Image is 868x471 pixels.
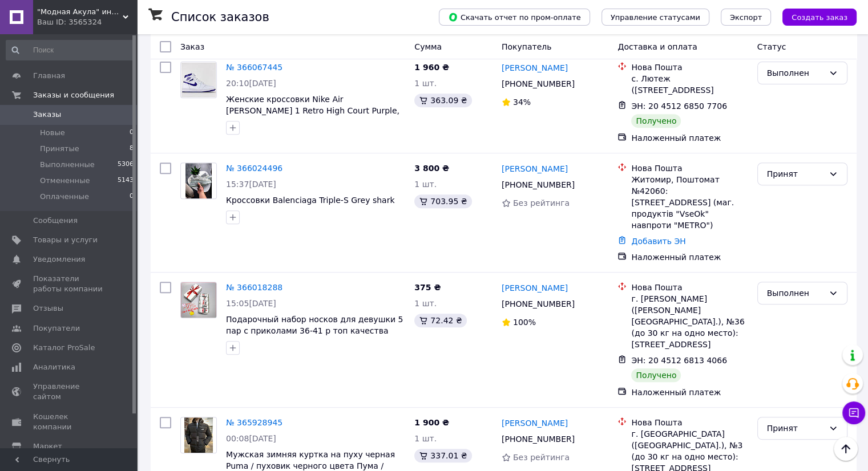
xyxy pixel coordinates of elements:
[226,95,399,138] a: Женские кроссовки Nike Air [PERSON_NAME] 1 Retro High Court Purple, белые кожаные найк аир джорда...
[499,431,577,447] div: [PHONE_NUMBER]
[40,160,95,170] span: Выполненные
[502,163,568,174] a: [PERSON_NAME]
[226,283,282,292] a: № 366018288
[33,235,98,245] span: Товары и услуги
[502,62,568,74] a: [PERSON_NAME]
[499,296,577,312] div: [PHONE_NUMBER]
[414,194,471,208] div: 703.95 ₴
[631,293,748,350] div: г. [PERSON_NAME] ([PERSON_NAME][GEOGRAPHIC_DATA].), №36 (до 30 кг на одно место): [STREET_ADDRESS]
[631,73,748,96] div: с. Лютеж ([STREET_ADDRESS]
[499,76,577,92] div: [PHONE_NUMBER]
[33,216,78,226] span: Сообщения
[439,9,590,26] button: Скачать отчет по пром-оплате
[33,381,106,402] span: Управление сайтом
[226,63,282,72] a: № 366067445
[502,282,568,294] a: [PERSON_NAME]
[414,94,471,107] div: 363.09 ₴
[414,434,437,443] span: 1 шт.
[631,237,685,246] a: Добавить ЭН
[631,387,748,398] div: Наложенный платеж
[181,62,216,98] img: Фото товару
[414,449,471,462] div: 337.01 ₴
[130,144,134,154] span: 8
[33,362,75,372] span: Аналитика
[226,315,403,347] a: Подарочный набор носков для девушки 5 пар с приколами 36-41 р топ качества shark
[33,323,80,334] span: Покупатели
[226,180,276,189] span: 15:37[DATE]
[414,299,437,308] span: 1 шт.
[6,40,135,60] input: Поиск
[448,12,581,22] span: Скачать отчет по пром-оплате
[414,79,437,88] span: 1 шт.
[499,177,577,193] div: [PHONE_NUMBER]
[185,163,212,198] img: Фото товару
[617,42,697,51] span: Доставка и оплата
[842,401,865,424] button: Чат с покупателем
[33,303,63,314] span: Отзывы
[771,12,857,21] a: Создать заказ
[782,9,857,26] button: Создать заказ
[631,417,748,428] div: Нова Пошта
[757,42,786,51] span: Статус
[37,7,123,17] span: "Модная Акула" интернет магазин одежды и обуви
[631,62,748,73] div: Нова Пошта
[767,168,824,180] div: Принят
[130,192,134,202] span: 0
[414,42,442,51] span: Сумма
[226,434,276,443] span: 00:08[DATE]
[631,114,681,128] div: Получено
[631,356,727,365] span: ЭН: 20 4512 6813 4066
[631,282,748,293] div: Нова Пошта
[502,417,568,429] a: [PERSON_NAME]
[33,441,62,452] span: Маркет
[834,437,858,461] button: Наверх
[792,13,847,22] span: Создать заказ
[513,98,531,107] span: 34%
[414,164,449,173] span: 3 800 ₴
[631,132,748,144] div: Наложенный платеж
[414,283,441,292] span: 375 ₴
[767,422,824,435] div: Принят
[414,314,466,327] div: 72.42 ₴
[40,176,90,186] span: Отмененные
[767,67,824,79] div: Выполнен
[502,42,552,51] span: Покупатель
[611,13,700,22] span: Управление статусами
[33,254,85,265] span: Уведомления
[171,10,269,24] h1: Список заказов
[40,128,65,138] span: Новые
[226,79,276,88] span: 20:10[DATE]
[33,274,106,294] span: Показатели работы компании
[631,174,748,231] div: Житомир, Поштомат №42060: [STREET_ADDRESS] (маг. продуктів "VseOk" навпроти "METRO")
[721,9,771,26] button: Экспорт
[40,192,89,202] span: Оплаченные
[37,17,137,27] div: Ваш ID: 3565324
[33,343,95,353] span: Каталог ProSale
[631,368,681,382] div: Получено
[631,101,727,111] span: ЭН: 20 4512 6850 7706
[226,196,394,205] a: Кроссовки Balenciaga Triple-S Grey shark
[226,299,276,308] span: 15:05[DATE]
[181,282,216,318] img: Фото товару
[130,128,134,138] span: 0
[226,164,282,173] a: № 366024496
[631,251,748,263] div: Наложенный платеж
[118,160,134,170] span: 5306
[180,163,217,199] a: Фото товару
[180,62,217,98] a: Фото товару
[33,71,65,81] span: Главная
[33,109,61,120] span: Заказы
[730,13,762,22] span: Экспорт
[33,90,114,100] span: Заказы и сообщения
[513,318,536,327] span: 100%
[226,418,282,427] a: № 365928945
[414,180,437,189] span: 1 шт.
[414,418,449,427] span: 1 900 ₴
[180,42,204,51] span: Заказ
[180,282,217,318] a: Фото товару
[33,412,106,432] span: Кошелек компании
[40,144,79,154] span: Принятые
